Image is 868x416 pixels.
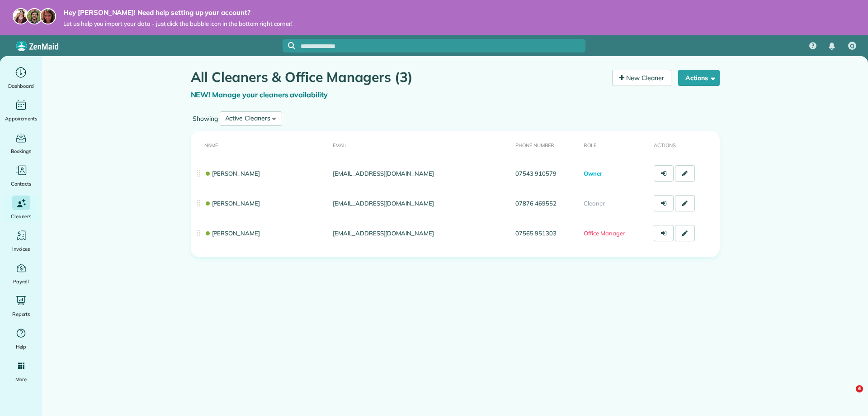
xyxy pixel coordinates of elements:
[8,81,34,91] span: Dashboard
[11,212,31,221] span: Cleaners
[4,326,38,351] a: Help
[225,114,270,123] div: Active Cleaners
[837,385,859,407] iframe: Intercom live chat
[4,130,38,156] a: Bookings
[204,200,260,207] a: [PERSON_NAME]
[4,65,38,91] a: Dashboard
[584,200,605,207] span: Cleaner
[63,20,292,28] span: Let us help you import your data - just click the bubble icon in the bottom right corner!
[16,342,27,351] span: Help
[4,196,38,221] a: Cleaners
[329,158,512,188] td: [EMAIL_ADDRESS][DOMAIN_NAME]
[515,200,557,207] a: 07876 469552
[4,98,38,123] a: Appointments
[288,42,295,49] svg: Focus search
[584,230,625,237] span: Office Manager
[4,261,38,286] a: Payroll
[11,147,32,156] span: Bookings
[856,385,863,392] span: 4
[204,230,260,237] a: [PERSON_NAME]
[580,131,650,158] th: Role
[5,114,38,123] span: Appointments
[802,35,868,56] nav: Main
[191,70,606,85] h1: All Cleaners & Office Managers (3)
[12,244,30,253] span: Invoices
[329,131,512,158] th: Email
[12,310,30,319] span: Reports
[678,70,720,86] button: Actions
[822,36,841,56] div: Notifications
[612,70,671,86] a: New Cleaner
[329,188,512,218] td: [EMAIL_ADDRESS][DOMAIN_NAME]
[15,375,27,384] span: More
[4,163,38,188] a: Contacts
[26,8,42,24] img: jorge-587dff0eeaa6aab1f244e6dc62b8924c3b6ad411094392a53c71c6c4a576187d.jpg
[650,131,720,158] th: Actions
[40,8,56,24] img: michelle-19f622bdf1676172e81f8f8fba1fb50e276960ebfe0243fe18214015130c80e4.jpg
[283,42,295,49] button: Focus search
[850,43,855,50] span: CJ
[4,293,38,319] a: Reports
[11,179,31,188] span: Contacts
[515,230,557,237] a: 07565 951303
[512,131,580,158] th: Phone number
[13,277,29,286] span: Payroll
[191,90,328,99] a: NEW! Manage your cleaners availability
[4,228,38,253] a: Invoices
[584,170,602,177] span: Owner
[204,170,260,177] a: [PERSON_NAME]
[63,8,292,17] strong: Hey [PERSON_NAME]! Need help setting up your account?
[13,8,29,24] img: maria-72a9807cf96188c08ef61303f053569d2e2a8a1cde33d635c8a3ac13582a053d.jpg
[329,218,512,248] td: [EMAIL_ADDRESS][DOMAIN_NAME]
[515,170,557,177] a: 07543 910579
[191,131,330,158] th: Name
[191,114,220,123] label: Showing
